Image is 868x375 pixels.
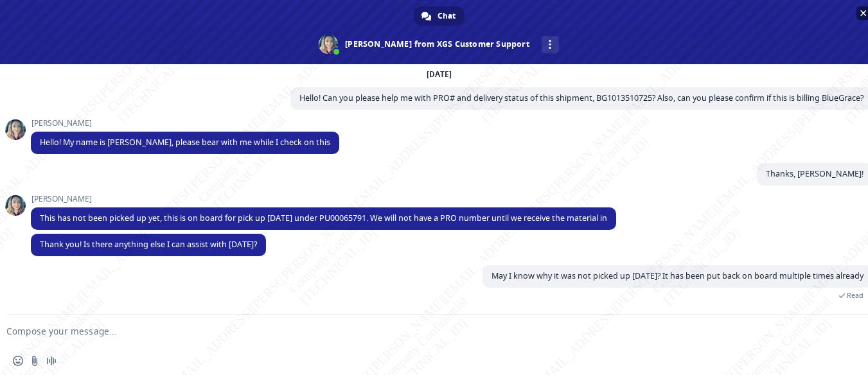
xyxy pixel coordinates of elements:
span: Chat [438,6,456,26]
span: Thank you! Is there anything else I can assist with [DATE]? [40,239,257,250]
span: May I know why it was not picked up [DATE]? It has been put back on board multiple times already [492,270,864,281]
div: Chat [414,6,465,26]
span: Hello! Can you please help me with PRO# and delivery status of this shipment, BG1013510725? Also,... [299,92,864,103]
span: Send a file [30,356,40,366]
span: [PERSON_NAME] [31,195,616,204]
div: More channels [542,36,559,53]
span: This has not been picked up yet, this is on board for pick up [DATE] under PU00065791. We will no... [40,213,607,223]
span: Insert an emoji [13,356,23,366]
textarea: Compose your message... [6,326,830,337]
span: Audio message [46,356,57,366]
span: Thanks, [PERSON_NAME]! [766,168,864,179]
span: Read [847,291,864,300]
span: [PERSON_NAME] [31,119,339,128]
div: [DATE] [427,71,452,78]
span: Hello! My name is [PERSON_NAME], please bear with me while I check on this [40,137,330,148]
